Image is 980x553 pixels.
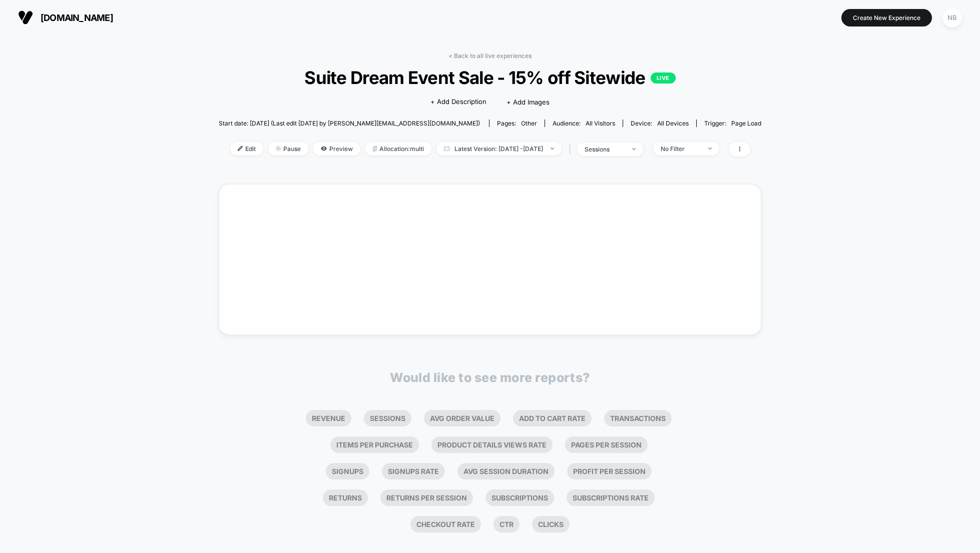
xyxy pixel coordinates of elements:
li: Returns Per Session [380,489,473,506]
span: Page Load [731,119,761,127]
img: end [708,147,712,149]
span: + Add Images [507,98,550,106]
li: Clicks [532,516,570,532]
li: Signups Rate [382,463,445,479]
div: NB [942,8,962,27]
img: end [551,147,554,149]
li: Transactions [604,410,672,426]
li: Avg Session Duration [457,463,555,479]
div: Audience: [553,119,615,127]
img: end [276,146,281,151]
span: Preview [313,142,360,155]
li: Subscriptions Rate [567,489,655,506]
span: All Visitors [586,119,615,127]
button: NB [939,7,965,28]
div: Pages: [497,119,537,127]
li: Items Per Purchase [330,436,419,453]
li: Profit Per Session [567,463,652,479]
li: Avg Order Value [424,410,501,426]
p: LIVE [651,72,676,83]
span: | [567,142,577,156]
a: < Back to all live experiences [448,52,532,59]
div: No Filter [661,145,701,152]
li: Add To Cart Rate [513,410,592,426]
span: [DOMAIN_NAME] [41,12,113,23]
span: Latest Version: [DATE] - [DATE] [436,142,562,155]
li: Signups [326,463,369,479]
span: Suite Dream Event Sale - 15% off Sitewide [246,67,734,88]
div: sessions [585,145,625,153]
span: Edit [230,142,263,155]
li: Subscriptions [485,489,554,506]
div: Trigger: [704,119,761,127]
span: other [521,119,537,127]
li: Checkout Rate [410,516,481,532]
img: calendar [444,146,449,151]
li: Product Details Views Rate [431,436,553,453]
img: Visually logo [18,10,33,25]
span: Device: [623,119,696,127]
img: rebalance [373,146,377,151]
li: Revenue [306,410,351,426]
li: Pages Per Session [565,436,648,453]
li: Ctr [494,516,520,532]
span: Start date: [DATE] (Last edit [DATE] by [PERSON_NAME][EMAIL_ADDRESS][DOMAIN_NAME]) [219,119,480,127]
span: + Add Description [430,97,486,107]
span: Pause [268,142,308,155]
span: Allocation: multi [365,142,431,155]
button: Create New Experience [841,9,932,26]
span: all devices [657,119,689,127]
li: Returns [323,489,368,506]
li: Sessions [364,410,411,426]
p: Would like to see more reports? [390,370,590,385]
img: edit [238,146,243,151]
button: [DOMAIN_NAME] [15,9,116,25]
img: end [632,148,636,150]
